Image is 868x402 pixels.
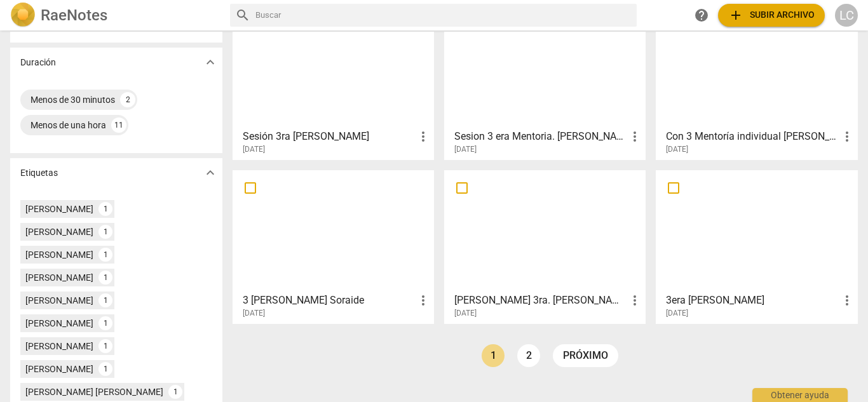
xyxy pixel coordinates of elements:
div: 1 [98,316,112,330]
div: Menos de una hora [31,119,106,131]
a: Con 3 Mentoría individual [PERSON_NAME][DATE] [660,11,853,154]
h2: RaeNotes [41,6,107,24]
button: Mostrar más [201,163,220,182]
a: [PERSON_NAME] 3ra. [PERSON_NAME][DATE] [449,175,641,318]
button: Subir [718,4,825,27]
a: Obtener ayuda [690,4,713,27]
button: LC [835,4,858,27]
span: Subir archivo [728,8,815,23]
a: Sesion 3 era Mentoria. [PERSON_NAME][DATE] [449,11,641,154]
span: more_vert [627,293,642,308]
div: 1 [98,293,112,307]
span: more_vert [416,293,431,308]
div: [PERSON_NAME] [25,225,93,238]
img: Logo [10,3,36,28]
input: Buscar [255,5,632,25]
span: expand_more [203,55,218,70]
span: search [235,8,250,23]
h3: Sesion 3 era Mentoria. Maria Mercedes [454,129,627,144]
div: [PERSON_NAME] [25,340,93,352]
a: Sesión 3ra [PERSON_NAME][DATE] [237,11,430,154]
p: Duración [20,56,56,69]
span: help [694,8,709,23]
a: Page 1 is your current page [482,344,505,367]
h3: Con 3 Mentoría individual Iva Carabetta [666,129,839,144]
span: [DATE] [454,308,477,319]
span: more_vert [839,293,855,308]
a: LogoRaeNotes [10,3,220,28]
span: more_vert [627,129,642,144]
div: [PERSON_NAME] [25,317,93,330]
h3: 3 Mentoria graciela Soraide [243,293,416,308]
span: [DATE] [243,308,265,319]
span: [DATE] [666,144,688,155]
span: [DATE] [243,144,265,155]
div: 1 [98,248,112,262]
span: more_vert [839,129,855,144]
div: 1 [98,271,112,285]
div: [PERSON_NAME] [PERSON_NAME] [25,385,163,398]
h3: 3era Mentoria- Viviana [666,293,839,308]
div: 2 [120,92,135,107]
div: 11 [111,117,126,133]
div: [PERSON_NAME] [25,248,93,261]
button: Mostrar más [201,53,220,72]
a: 3era [PERSON_NAME][DATE] [660,175,853,318]
div: 1 [168,385,182,399]
span: add [728,8,743,23]
div: 1 [98,339,112,353]
span: more_vert [416,129,431,144]
div: 1 [98,362,112,376]
div: [PERSON_NAME] [25,203,93,215]
a: próximo [553,344,618,367]
div: [PERSON_NAME] [25,363,93,375]
span: expand_more [203,165,218,180]
div: [PERSON_NAME] [25,294,93,307]
a: 3 [PERSON_NAME] Soraide[DATE] [237,175,430,318]
p: Etiquetas [20,166,58,180]
span: [DATE] [666,308,688,319]
h3: Cynthia 3ra. Mentoría [454,293,627,308]
a: Page 2 [517,344,540,367]
h3: Sesión 3ra mentoría Hoty [243,129,416,144]
div: 1 [98,225,112,239]
div: 1 [98,202,112,216]
div: Menos de 30 minutos [31,93,115,106]
span: [DATE] [454,144,477,155]
div: Obtener ayuda [752,388,848,402]
div: [PERSON_NAME] [25,271,93,284]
